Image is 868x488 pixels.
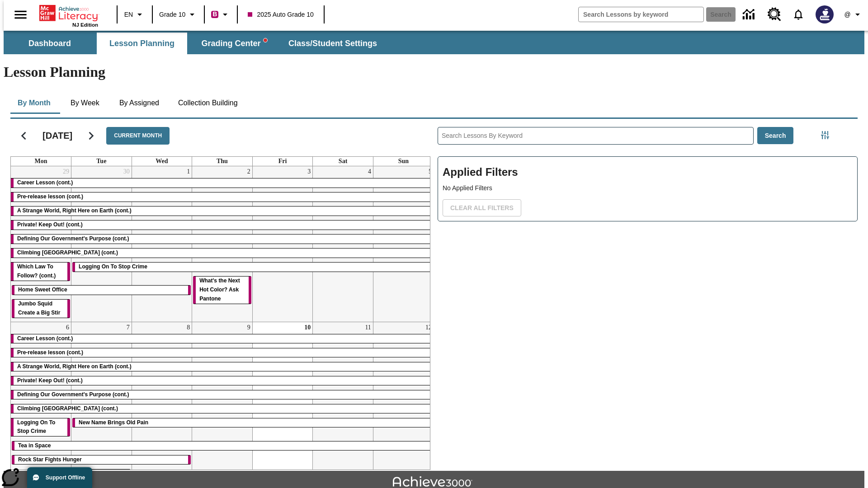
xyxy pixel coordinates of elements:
[39,4,98,22] a: Home
[11,166,71,322] td: September 29, 2025
[844,10,850,19] span: @
[122,166,132,177] a: September 30, 2025
[306,166,312,177] a: October 3, 2025
[125,322,132,333] a: October 7, 2025
[288,38,377,49] span: Class/Student Settings
[579,7,703,22] input: search field
[156,6,201,23] button: Grade: Grade 10, Select a grade
[72,22,98,28] span: NJ Edition
[396,157,410,166] a: Sunday
[12,300,70,318] div: Jumbo Squid Create a Big Stir
[11,221,434,230] div: Private! Keep Out! (cont.)
[201,38,267,49] span: Grading Center
[72,469,131,488] div: Working in the World of Words
[11,249,434,258] div: Climbing Mount Tai (cont.)
[11,235,434,244] div: Defining Our Government's Purpose (cont.)
[11,192,434,202] div: Pre-release lesson (cont.)
[71,166,132,322] td: September 30, 2025
[4,64,864,80] h1: Lesson Planning
[810,3,839,26] button: Select a new avatar
[281,33,384,54] button: Class/Student Settings
[17,221,83,228] span: Private! Keep Out! (cont.)
[302,322,312,333] a: October 10, 2025
[94,157,108,166] a: Tuesday
[5,33,95,54] button: Dashboard
[171,92,245,114] button: Collection Building
[11,390,434,399] div: Defining Our Government's Purpose (cont.)
[185,322,192,333] a: October 8, 2025
[208,6,234,23] button: Boost Class color is violet red. Change class color
[17,405,118,412] span: Climbing Mount Tai (cont.)
[366,166,373,177] a: October 4, 2025
[79,263,147,270] span: Logging On To Stop Crime
[120,6,149,23] button: Language: EN, Select a language
[11,418,70,436] div: Logging On To Stop Crime
[42,130,72,141] h2: [DATE]
[185,166,192,177] a: October 1, 2025
[245,322,252,333] a: October 9, 2025
[18,442,51,449] span: Tea in Space
[46,474,85,481] span: Support Offline
[28,38,71,49] span: Dashboard
[430,115,858,470] div: Search
[132,166,192,322] td: October 1, 2025
[10,92,58,114] button: By Month
[762,2,787,27] a: Resource Center, Will open in new tab
[27,467,92,488] button: Support Offline
[373,166,434,322] td: October 5, 2025
[17,235,129,242] span: Defining Our Government's Purpose (cont.)
[64,322,71,333] a: October 6, 2025
[427,166,434,177] a: October 5, 2025
[11,362,434,371] div: A Strange World, Right Here on Earth (cont.)
[248,10,313,19] span: 2025 Auto Grade 10
[7,1,34,28] button: Open side menu
[159,10,185,19] span: Grade 10
[97,33,187,54] button: Lesson Planning
[18,286,67,293] span: Home Sweet Office
[18,300,60,316] span: Jumbo Squid Create a Big Stir
[438,127,753,144] input: Search Lessons By Keyword
[264,38,267,42] svg: writing assistant alert
[245,166,252,177] a: October 2, 2025
[11,263,70,281] div: Which Law To Follow? (cont.)
[11,178,434,188] div: Career Lesson (cont.)
[17,193,83,200] span: Pre-release lesson (cont.)
[737,2,762,27] a: Data Center
[17,249,118,256] span: Climbing Mount Tai (cont.)
[4,31,864,54] div: SubNavbar
[11,348,434,357] div: Pre-release lesson (cont.)
[124,10,133,19] span: EN
[787,3,810,26] a: Notifications
[443,161,853,183] h2: Applied Filters
[443,183,853,193] p: No Applied Filters
[3,115,430,470] div: Calendar
[109,38,175,49] span: Lesson Planning
[816,5,834,23] img: Avatar
[193,277,251,304] div: What's the Next Hot Color? Ask Pantone
[62,92,108,114] button: By Week
[154,157,170,166] a: Wednesday
[424,322,434,333] a: October 12, 2025
[17,363,132,370] span: A Strange World, Right Here on Earth (cont.)
[61,166,71,177] a: September 29, 2025
[757,127,794,145] button: Search
[215,157,230,166] a: Thursday
[12,441,433,450] div: Tea in Space
[11,334,434,343] div: Career Lesson (cont.)
[337,157,349,166] a: Saturday
[18,456,82,463] span: Rock Star Fights Hunger
[79,419,148,426] span: New Name Brings Old Pain
[199,277,240,302] span: What's the Next Hot Color? Ask Pantone
[17,377,83,384] span: Private! Keep Out! (cont.)
[12,124,35,147] button: Previous
[17,419,55,435] span: Logging On To Stop Crime
[72,263,434,272] div: Logging On To Stop Crime
[17,391,129,398] span: Defining Our Government's Purpose (cont.)
[192,166,253,322] td: October 2, 2025
[11,206,434,216] div: A Strange World, Right Here on Earth (cont.)
[17,179,73,186] span: Career Lesson (cont.)
[12,455,191,465] div: Rock Star Fights Hunger
[17,263,56,279] span: Which Law To Follow? (cont.)
[106,127,170,145] button: Current Month
[12,286,191,295] div: Home Sweet Office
